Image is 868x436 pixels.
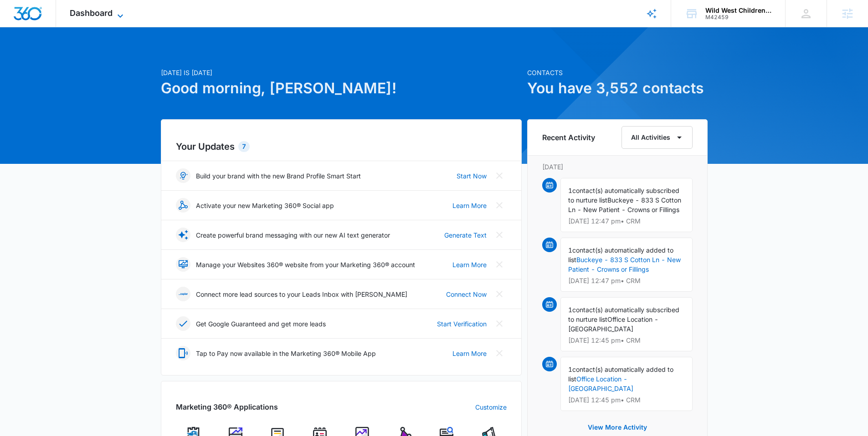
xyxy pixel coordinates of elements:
[492,316,507,331] button: Close
[568,365,572,373] span: 1
[492,228,507,242] button: Close
[568,337,685,344] p: [DATE] 12:45 pm • CRM
[196,289,407,299] p: Connect more lead sources to your Leads Inbox with [PERSON_NAME]
[568,315,658,333] span: Office Location - [GEOGRAPHIC_DATA]
[196,260,415,269] p: Manage your Websites 360® website from your Marketing 360® account
[452,201,487,210] a: Learn More
[568,306,679,323] span: contact(s) automatically subscribed to nurture list
[568,196,681,213] span: Buckeye - 833 S Cotton Ln - New Patient - Crowns or Fillings
[196,171,361,181] p: Build your brand with the new Brand Profile Smart Start
[437,319,487,329] a: Start Verification
[568,187,572,194] span: 1
[568,306,572,314] span: 1
[452,349,487,358] a: Learn More
[568,278,685,284] p: [DATE] 12:47 pm • CRM
[196,349,376,358] p: Tap to Pay now available in the Marketing 360® Mobile App
[705,7,772,14] div: account name
[568,365,673,383] span: contact(s) automatically added to list
[621,126,693,149] button: All Activities
[176,140,507,153] h2: Your Updates
[444,230,487,240] a: Generate Text
[568,246,572,254] span: 1
[492,257,507,272] button: Close
[475,402,507,412] a: Customize
[527,77,708,99] h1: You have 3,552 contacts
[196,201,334,210] p: Activate your new Marketing 360® Social app
[568,397,685,403] p: [DATE] 12:45 pm • CRM
[568,187,679,204] span: contact(s) automatically subscribed to nurture list
[161,68,522,77] p: [DATE] is [DATE]
[238,141,250,152] div: 7
[542,132,595,143] h6: Recent Activity
[70,8,113,18] span: Dashboard
[492,346,507,360] button: Close
[492,287,507,301] button: Close
[568,375,633,392] a: Office Location - [GEOGRAPHIC_DATA]
[527,68,708,77] p: Contacts
[196,319,326,329] p: Get Google Guaranteed and get more leads
[196,230,390,240] p: Create powerful brand messaging with our new AI text generator
[568,218,685,224] p: [DATE] 12:47 pm • CRM
[161,77,522,99] h1: Good morning, [PERSON_NAME]!
[568,256,681,273] a: Buckeye - 833 S Cotton Ln - New Patient - Crowns or Fillings
[542,162,693,172] p: [DATE]
[492,198,507,213] button: Close
[568,246,673,264] span: contact(s) automatically added to list
[457,171,487,181] a: Start Now
[446,289,487,299] a: Connect Now
[452,260,487,269] a: Learn More
[705,14,772,20] div: account id
[176,401,278,412] h2: Marketing 360® Applications
[492,168,507,183] button: Close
